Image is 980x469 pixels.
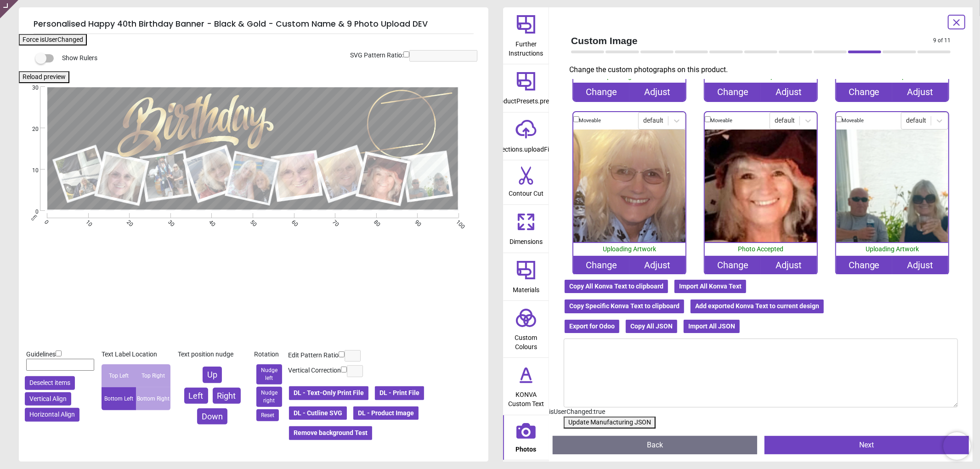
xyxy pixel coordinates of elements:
[21,125,39,133] span: 20
[571,34,933,47] span: Custom Image
[504,386,548,408] span: KONVA Custom Text
[603,73,656,80] span: Uploading Artwork
[603,245,656,253] span: Uploading Artwork
[503,7,549,64] button: Further Instructions
[842,117,864,124] label: Moveable
[705,83,761,101] div: Change
[765,436,969,454] button: Next
[503,301,549,357] button: Custom Colours
[933,37,951,45] span: 9 of 11
[84,219,90,225] span: 10
[208,219,214,225] span: 40
[866,245,919,253] span: Uploading Artwork
[34,15,474,34] h5: Personalised Happy 40th Birthday Banner - Black & Gold - Custom Name & 9 Photo Upload DEV
[564,319,620,334] button: Export for Odoo
[503,64,549,112] button: productPresets.preset
[761,83,817,101] div: Adjust
[21,208,39,216] span: 0
[19,71,69,83] button: Reload preview
[711,117,733,124] label: Moveable
[870,73,915,80] span: Photo Accepted
[125,219,131,225] span: 20
[564,299,685,314] button: Copy Specific Konva Text to clipboard
[836,256,892,274] div: Change
[738,245,784,253] span: Photo Accepted
[503,415,549,460] button: Photos
[569,65,958,75] p: Change the custom photographs on this product.
[564,417,656,429] button: Update Manufacturing JSON
[21,84,39,92] span: 30
[372,219,378,225] span: 80
[690,299,825,314] button: Add exported Konva Text to current design
[625,319,678,334] button: Copy All JSON
[504,329,548,351] span: Custom Colours
[705,256,761,274] div: Change
[290,219,296,225] span: 60
[892,256,948,274] div: Adjust
[579,117,601,124] label: Moveable
[573,256,629,274] div: Change
[738,73,784,80] span: Photo Accepted
[43,219,49,225] span: 0
[683,319,741,334] button: Import All JSON
[513,281,539,295] span: Materials
[516,441,537,454] span: Photos
[564,279,669,294] button: Copy All Konva Text to clipboard
[943,432,971,460] iframe: Brevo live chat
[674,279,747,294] button: Import All Konva Text
[30,214,38,222] span: cm
[503,160,549,204] button: Contour Cut
[249,219,255,225] span: 50
[761,256,817,274] div: Adjust
[454,219,460,225] span: 100
[503,205,549,253] button: Dimensions
[503,358,549,414] button: KONVA Custom Text
[553,436,757,454] button: Back
[331,219,337,225] span: 70
[510,233,543,247] span: Dimensions
[573,83,629,101] div: Change
[836,83,892,101] div: Change
[413,219,419,225] span: 90
[503,253,549,301] button: Materials
[892,83,948,101] div: Adjust
[629,83,685,101] div: Adjust
[166,219,172,225] span: 30
[503,113,549,160] button: sections.uploadFile
[498,141,554,154] span: sections.uploadFile
[494,92,558,106] span: productPresets.preset
[629,256,685,274] div: Adjust
[350,51,403,60] label: SVG Pattern Ratio:
[21,167,39,175] span: 10
[509,185,544,198] span: Contour Cut
[549,407,973,417] div: isUserChanged: true
[504,35,548,58] span: Further Instructions
[41,53,488,64] div: Show Rulers
[19,34,87,46] button: Force isUserChanged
